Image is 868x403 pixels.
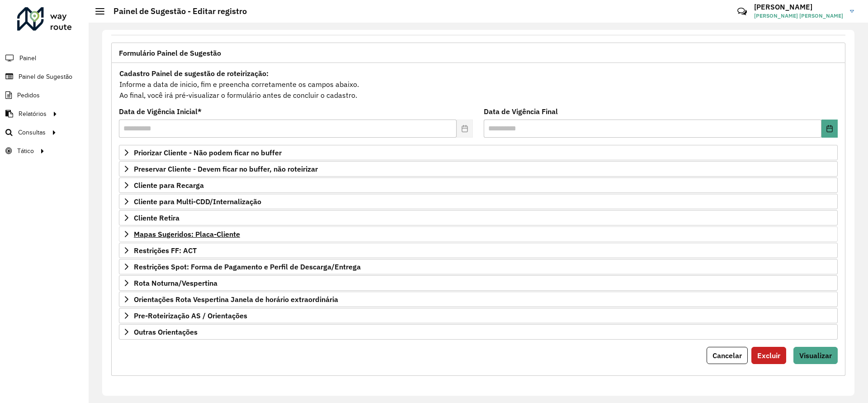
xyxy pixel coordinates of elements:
[17,91,40,100] span: Pedidos
[19,109,47,119] span: Relatórios
[119,69,269,78] strong: Cadastro Painel de sugestão de roteirização:
[707,347,748,364] button: Cancelar
[134,214,179,221] span: Cliente Retira
[119,145,838,160] a: Priorizar Cliente - Não podem ficar no buffer
[754,12,843,20] span: [PERSON_NAME] [PERSON_NAME]
[119,194,838,209] a: Cliente para Multi-CDD/Internalização
[104,6,247,16] h2: Painel de Sugestão - Editar registro
[119,210,838,225] a: Cliente Retira
[484,106,558,117] label: Data de Vigência Final
[119,178,838,193] a: Cliente para Recarga
[119,308,838,323] a: Pre-Roteirização AS / Orientações
[757,351,780,360] span: Excluir
[119,259,838,274] a: Restrições Spot: Forma de Pagamento e Perfil de Descarga/Entrega
[754,3,843,11] h3: [PERSON_NAME]
[134,279,217,287] span: Rota Noturna/Vespertina
[793,347,838,364] button: Visualizar
[119,275,838,291] a: Rota Noturna/Vespertina
[18,128,46,137] span: Consultas
[134,263,361,270] span: Restrições Spot: Forma de Pagamento e Perfil de Descarga/Entrega
[712,351,742,360] span: Cancelar
[134,247,197,254] span: Restrições FF: ACT
[134,296,338,303] span: Orientações Rota Vespertina Janela de horário extraordinária
[119,49,221,57] span: Formulário Painel de Sugestão
[119,292,838,307] a: Orientações Rota Vespertina Janela de horário extraordinária
[134,328,198,336] span: Outras Orientações
[732,2,752,21] a: Contato Rápido
[119,161,838,177] a: Preservar Cliente - Devem ficar no buffer, não roteirizar
[821,120,838,138] button: Choose Date
[134,198,261,205] span: Cliente para Multi-CDD/Internalização
[119,324,838,340] a: Outras Orientações
[751,347,786,364] button: Excluir
[119,67,838,101] div: Informe a data de inicio, fim e preencha corretamente os campos abaixo. Ao final, você irá pré-vi...
[19,53,36,63] span: Painel
[134,312,247,319] span: Pre-Roteirização AS / Orientações
[119,226,838,242] a: Mapas Sugeridos: Placa-Cliente
[119,243,838,258] a: Restrições FF: ACT
[134,182,204,189] span: Cliente para Recarga
[17,146,34,156] span: Tático
[119,106,202,117] label: Data de Vigência Inicial
[134,165,318,173] span: Preservar Cliente - Devem ficar no buffer, não roteirizar
[799,351,832,360] span: Visualizar
[134,230,240,238] span: Mapas Sugeridos: Placa-Cliente
[19,72,72,82] span: Painel de Sugestão
[134,149,282,156] span: Priorizar Cliente - Não podem ficar no buffer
